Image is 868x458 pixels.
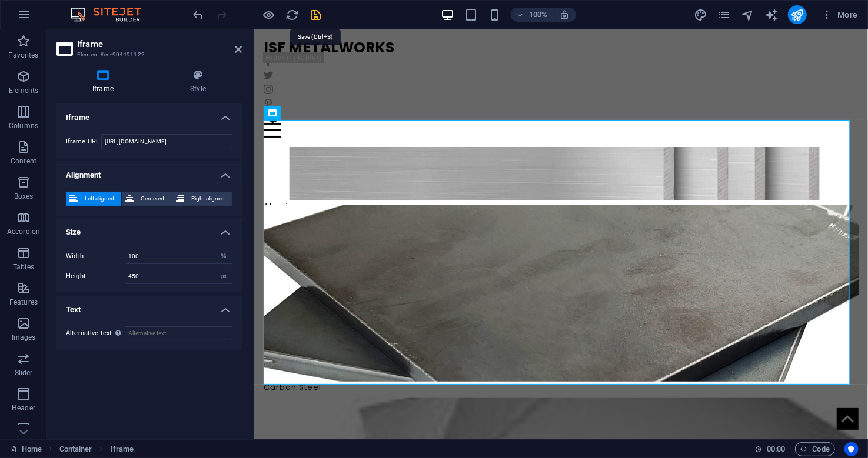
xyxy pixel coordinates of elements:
[68,8,156,22] img: Editor Logo
[191,8,205,22] button: undo
[788,5,807,24] button: publish
[309,8,323,22] button: save
[717,8,731,22] button: pages
[790,8,804,22] i: Publish
[59,442,92,456] span: Click to select. Double-click to edit
[66,192,121,206] button: Left aligned
[56,218,242,239] h4: Size
[694,8,707,22] i: Design (Ctrl+Alt+Y)
[286,8,300,22] i: Reload page
[66,273,125,279] label: Height
[56,161,242,182] h4: Alignment
[66,326,125,340] label: Alternative text
[77,49,218,60] h3: Element #ed-904491122
[154,69,242,94] h4: Style
[13,262,34,272] p: Tables
[56,103,242,125] h4: Iframe
[9,86,39,95] p: Elements
[12,403,35,413] p: Header
[192,8,205,22] i: Undo: Change iframe height (Ctrl+Z)
[741,8,755,22] button: navigator
[59,442,134,456] nav: breadcrumb
[56,296,242,317] h4: Text
[800,442,830,456] span: Code
[285,8,300,22] button: reload
[56,69,154,94] h4: Iframe
[511,8,553,22] button: 100%
[764,8,779,22] button: text_generator
[66,138,101,145] label: Iframe URL
[9,121,38,131] p: Columns
[15,368,33,377] p: Slider
[775,444,777,453] span: :
[754,442,786,456] h6: Session time
[111,442,134,456] span: Click to select. Double-click to edit
[12,333,36,342] p: Images
[717,8,731,22] i: Pages (Ctrl+Alt+S)
[66,253,125,259] label: Width
[125,326,232,340] input: Alternative text...
[188,192,228,206] span: Right aligned
[559,9,570,20] i: On resize automatically adjust zoom level to fit chosen device.
[137,192,168,206] span: Centered
[816,5,863,24] button: More
[8,51,38,60] p: Favorites
[821,9,858,21] span: More
[741,8,754,22] i: Navigator
[262,8,276,22] button: Click here to leave preview mode and continue editing
[7,227,40,236] p: Accordion
[9,442,42,456] a: Click to cancel selection. Double-click to open Pages
[694,8,708,22] button: design
[528,8,547,22] h6: 100%
[122,192,171,206] button: Centered
[81,192,118,206] span: Left aligned
[9,297,38,307] p: Features
[764,8,778,22] i: AI Writer
[77,39,242,49] h2: Iframe
[795,442,835,456] button: Code
[14,192,34,201] p: Boxes
[767,442,785,456] span: 00 00
[11,156,36,166] p: Content
[172,192,232,206] button: Right aligned
[844,442,859,456] button: Usercentrics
